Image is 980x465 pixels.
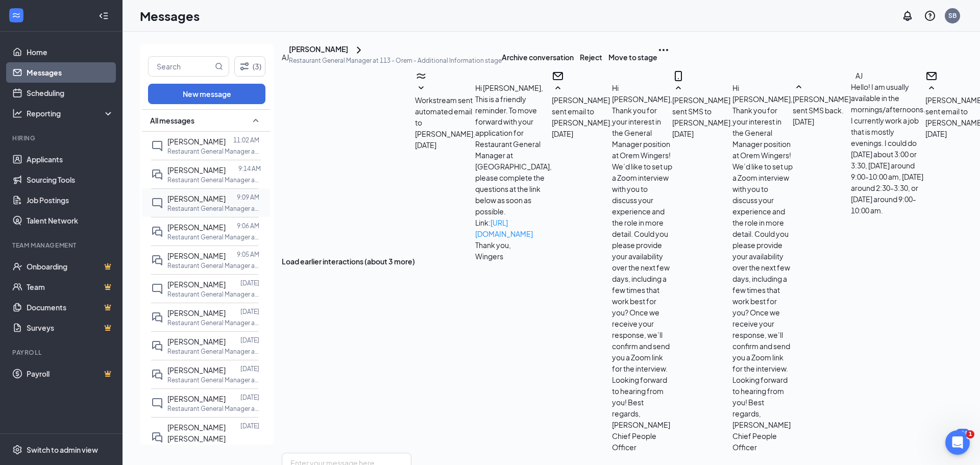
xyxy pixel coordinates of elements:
input: Search [149,57,213,76]
span: [PERSON_NAME] [167,223,226,232]
span: All messages [150,115,194,126]
span: [PERSON_NAME] [167,251,226,260]
p: Restaurant General Manager at 113 - Orem [167,176,259,184]
p: Restaurant General Manager at 113 - Orem [167,347,259,356]
p: Restaurant General Manager at 113 - Orem [167,233,259,241]
p: Thank you, [475,239,552,251]
svg: ChatInactive [151,397,163,409]
svg: MagnifyingGlass [215,62,223,70]
a: Applicants [27,149,114,169]
p: Restaurant General Manager at 113 - Orem [167,444,259,453]
svg: DoubleChat [151,369,163,381]
div: Hiring [12,134,112,142]
button: Reject [580,44,602,70]
a: [URL][DOMAIN_NAME] [475,218,533,238]
button: ChevronRight [353,44,365,56]
span: [PERSON_NAME] [167,194,226,203]
p: Restaurant General Manager at 113 - Orem [167,319,259,327]
svg: MobileSms [672,70,684,82]
p: Wingers [475,251,552,262]
div: SB [948,11,957,20]
a: SurveysCrown [27,317,114,338]
svg: SmallChevronDown [415,82,427,94]
span: [PERSON_NAME] [167,165,226,175]
svg: Email [552,70,564,82]
svg: WorkstreamLogo [11,10,21,20]
svg: SmallChevronUp [552,82,564,94]
span: [DATE] [793,116,814,127]
p: [DATE] [240,336,259,345]
span: [DATE] [552,128,573,139]
button: Archive conversation [502,44,574,70]
svg: Collapse [99,11,109,21]
svg: QuestionInfo [924,10,936,22]
svg: DoubleChat [151,226,163,238]
div: Team Management [12,241,112,250]
div: Reporting [27,108,114,118]
svg: SmallChevronUp [925,82,938,94]
p: [DATE] [240,393,259,402]
svg: Ellipses [657,44,670,56]
span: [PERSON_NAME] [PERSON_NAME] [167,423,226,443]
p: Restaurant General Manager at 113 - Orem [167,290,259,299]
p: Restaurant General Manager at 113 - Orem [167,261,259,270]
span: [PERSON_NAME] [167,365,226,375]
div: [PERSON_NAME] [289,44,348,56]
svg: DoubleChat [151,431,163,444]
svg: Analysis [12,108,22,118]
p: This is a friendly reminder. To move forward with your application for Restaurant General Manager... [475,93,552,217]
a: Sourcing Tools [27,169,114,190]
svg: DoubleChat [151,340,163,352]
iframe: Intercom live chat [945,430,970,455]
a: OnboardingCrown [27,256,114,277]
span: 1 [966,430,974,438]
span: [PERSON_NAME] [167,337,226,346]
svg: SmallChevronUp [250,114,262,127]
p: 9:05 AM [237,250,259,259]
svg: SmallChevronUp [672,82,684,94]
p: 11:02 AM [233,136,259,144]
div: Switch to admin view [27,445,98,455]
svg: DoubleChat [151,254,163,266]
a: Job Postings [27,190,114,210]
a: DocumentsCrown [27,297,114,317]
svg: Email [925,70,938,82]
a: TeamCrown [27,277,114,297]
p: 9:14 AM [238,164,261,173]
span: [PERSON_NAME] sent email to [PERSON_NAME]. [552,95,612,127]
p: Hi [PERSON_NAME], [475,82,552,93]
p: [DATE] [240,279,259,287]
p: Link: [475,217,552,239]
div: 104 [955,429,970,437]
p: [DATE] [240,422,259,430]
span: [PERSON_NAME] [167,137,226,146]
span: [PERSON_NAME] [167,280,226,289]
svg: ChatInactive [151,140,163,152]
p: Restaurant General Manager at 113 - Orem - Additional Information stage [289,56,502,65]
button: New message [148,84,265,104]
span: [DATE] [672,128,694,139]
p: Restaurant General Manager at 113 - Orem [167,376,259,384]
p: 9:09 AM [237,193,259,202]
svg: ChatInactive [151,283,163,295]
span: [PERSON_NAME] [167,394,226,403]
a: Talent Network [27,210,114,231]
svg: Notifications [901,10,914,22]
button: Move to stage [608,44,657,70]
span: Hi [PERSON_NAME], Thank you for your interest in the General Manager position at Orem Wingers! We... [732,83,793,452]
p: 9:06 AM [237,222,259,230]
p: [DATE] [240,364,259,373]
span: [PERSON_NAME] sent SMS to [PERSON_NAME]. [672,95,732,127]
a: Messages [27,62,114,83]
button: Load earlier interactions (about 3 more) [282,256,415,267]
span: [PERSON_NAME] sent SMS back. [793,94,851,115]
h1: Messages [140,7,200,25]
a: PayrollCrown [27,363,114,384]
a: Scheduling [27,83,114,103]
svg: DoubleChat [151,311,163,324]
svg: Filter [238,60,251,72]
span: Hi [PERSON_NAME], Thank you for your interest in the General Manager position at Orem Wingers! We... [612,83,672,452]
span: Hello! I am usually available in the mornings/afternoons. I currently work a job that is mostly e... [851,82,925,215]
p: Restaurant General Manager at 113 - Orem [167,404,259,413]
svg: DoubleChat [151,168,163,181]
